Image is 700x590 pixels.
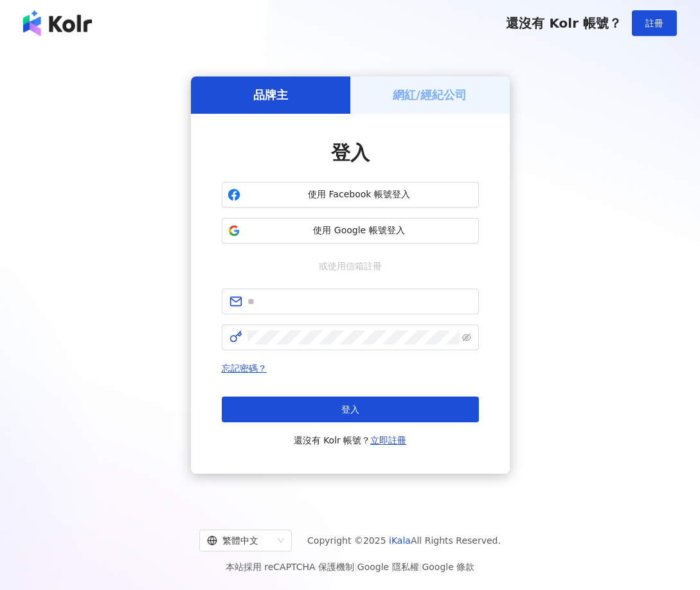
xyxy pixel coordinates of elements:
span: 登入 [341,404,359,415]
span: 或使用信箱註冊 [310,259,391,273]
span: 使用 Facebook 帳號登入 [246,188,473,201]
h5: 品牌主 [253,87,288,103]
span: 註冊 [645,18,663,28]
span: | [419,562,422,572]
a: Google 隱私權 [357,562,419,572]
img: logo [23,10,92,36]
a: 忘記密碼？ [222,363,267,373]
div: 繁體中文 [207,530,273,551]
h5: 網紅/經紀公司 [393,87,467,103]
button: 登入 [222,397,479,422]
button: 使用 Google 帳號登入 [222,218,479,244]
button: 註冊 [632,10,677,36]
span: 還沒有 Kolr 帳號？ [294,433,407,448]
span: 本站採用 reCAPTCHA 保護機制 [226,559,474,575]
span: eye-invisible [462,333,471,342]
span: | [354,562,357,572]
span: 還沒有 Kolr 帳號？ [506,15,622,31]
span: 登入 [331,141,370,164]
span: 使用 Google 帳號登入 [246,224,473,237]
a: iKala [389,535,411,546]
a: 立即註冊 [370,435,406,445]
a: Google 條款 [422,562,474,572]
span: Copyright © 2025 All Rights Reserved. [307,533,501,548]
button: 使用 Facebook 帳號登入 [222,182,479,208]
